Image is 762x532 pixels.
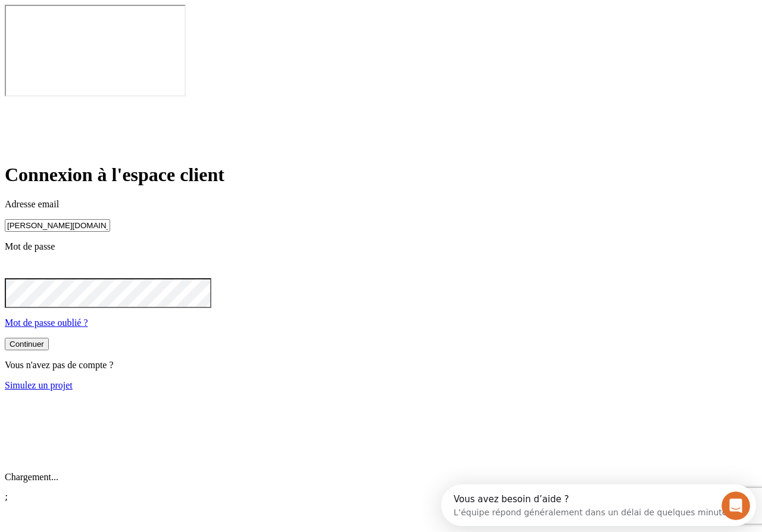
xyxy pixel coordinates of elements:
p: Adresse email [5,199,757,210]
a: Simulez un projet [5,380,73,390]
a: Mot de passe oublié ? [5,318,88,328]
div: L’équipe répond généralement dans un délai de quelques minutes. [13,20,293,32]
div: Vous avez besoin d’aide ? [13,10,293,20]
iframe: Intercom live chat discovery launcher [441,484,756,526]
div: Ouvrir le Messenger Intercom [5,5,328,38]
p: Chargement... [5,472,757,483]
p: Mot de passe [5,241,757,252]
iframe: Intercom live chat [722,491,750,520]
h1: Connexion à l'espace client [5,164,757,186]
p: Vous n'avez pas de compte ? [5,360,757,371]
div: ; [5,492,757,502]
div: Continuer [10,340,44,349]
button: Continuer [5,338,49,350]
